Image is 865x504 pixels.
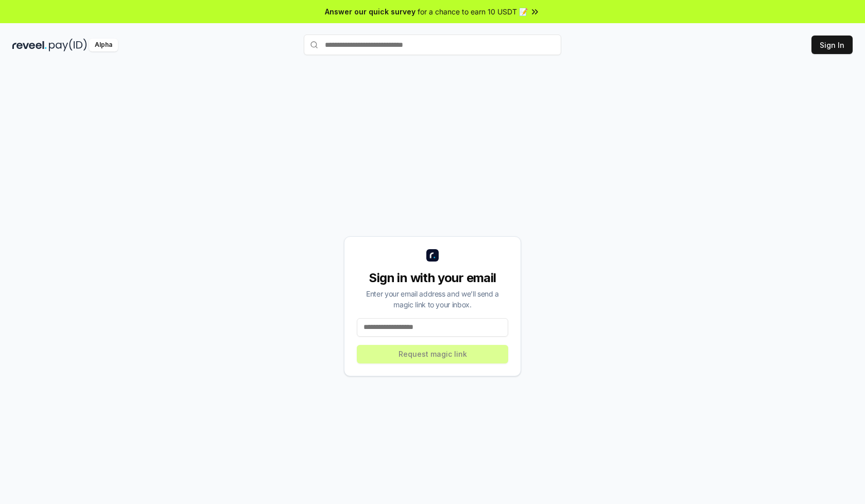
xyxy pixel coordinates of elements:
[357,270,508,286] div: Sign in with your email
[426,249,439,262] img: logo_small
[811,36,853,54] button: Sign In
[418,6,528,17] span: for a chance to earn 10 USDT 📝
[49,39,87,51] img: pay_id
[325,6,416,17] span: Answer our quick survey
[357,288,508,310] div: Enter your email address and we’ll send a magic link to your inbox.
[12,39,47,51] img: reveel_dark
[89,39,118,51] div: Alpha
